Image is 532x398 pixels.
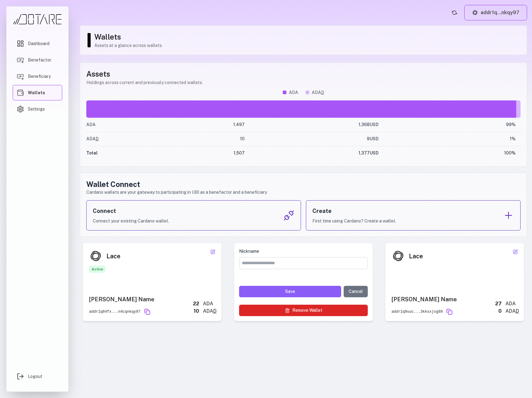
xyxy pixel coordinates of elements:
[503,210,514,221] img: Create
[94,42,521,49] p: Assets at a glance across wallets.
[213,308,217,314] span: D
[472,10,478,16] img: Lace logo
[28,373,42,379] span: Logout
[392,249,405,263] img: Lace
[239,286,341,297] button: Save
[86,179,521,189] h2: Wallet Connect
[446,309,453,315] button: Copy address
[464,5,527,20] button: addr1q...nkqy97
[505,300,518,307] div: ADA
[86,118,169,132] td: ADA
[379,146,521,160] td: 100 %
[93,207,169,215] h3: Connect
[28,73,51,79] span: Beneficiary
[312,207,396,215] h3: Create
[312,218,396,224] p: First time using Cardano? Create a wallet.
[96,136,99,141] span: D
[17,56,24,64] img: Benefactor
[28,106,45,112] span: Settings
[321,90,324,95] span: D
[379,132,521,146] td: 1 %
[344,286,368,297] button: Cancel
[505,307,518,315] span: ADA
[94,32,521,42] h1: Wallets
[209,248,217,256] button: Edit wallet
[106,252,120,260] div: Lace
[392,309,443,314] div: addr1q9uuc...3kksxjsg69
[17,89,24,96] img: Wallets
[193,300,199,307] div: 22
[498,307,502,315] div: 0
[86,146,169,160] td: Total
[144,309,150,315] button: Copy address
[495,300,502,307] div: 27
[86,189,521,195] p: Cardano wallets are your gateway to participating in UBI as a benefactor and a beneficiary
[28,90,45,96] span: Wallets
[169,132,245,146] td: 10
[312,90,324,95] span: ADA
[245,132,379,146] td: 9 USD
[89,249,103,263] img: Lace
[17,73,24,80] img: Beneficiary
[89,265,105,273] div: Active
[203,307,215,315] span: ADA
[409,252,423,260] div: Lace
[516,308,519,314] span: D
[392,295,457,304] div: [PERSON_NAME] Name
[239,305,368,316] button: Remove Wallet
[512,248,519,256] button: Edit wallet
[194,307,199,315] div: 10
[89,295,154,304] div: [PERSON_NAME] Name
[86,136,99,141] span: ADA
[245,118,379,132] td: 1,368 USD
[86,79,521,86] p: Holdings across current and previously connected wallets.
[28,40,49,47] span: Dashboard
[239,248,368,255] label: Nickname
[86,69,521,79] h1: Assets
[28,57,51,63] span: Benefactor
[89,309,140,314] div: addr1q84fx...n4cqnkqy97
[93,218,169,224] p: Connect your existing Cardano wallet.
[169,146,245,160] td: 1,507
[379,118,521,132] td: 99 %
[13,14,62,25] img: Dotare Logo
[203,300,215,307] div: ADA
[245,146,379,160] td: 1,377 USD
[449,8,459,18] button: Refresh account status
[283,210,294,221] img: Connect
[169,118,245,132] td: 1,497
[289,89,298,95] span: ADA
